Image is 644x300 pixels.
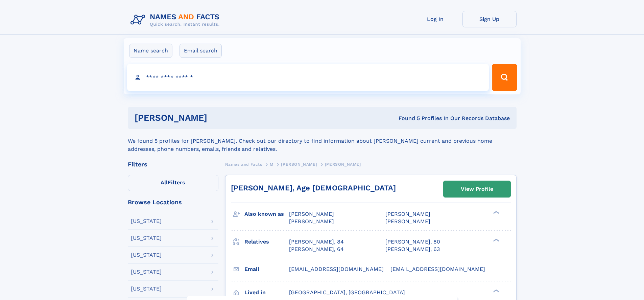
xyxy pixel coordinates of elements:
[461,181,493,197] div: View Profile
[244,263,289,275] h3: Email
[390,266,485,272] span: [EMAIL_ADDRESS][DOMAIN_NAME]
[289,211,334,217] span: [PERSON_NAME]
[131,218,162,224] div: [US_STATE]
[492,238,500,242] div: ❯
[492,289,500,293] div: ❯
[444,181,510,197] a: View Profile
[131,235,162,241] div: [US_STATE]
[161,179,168,186] span: All
[128,199,218,205] div: Browse Locations
[385,238,440,246] a: [PERSON_NAME], 80
[244,236,289,248] h3: Relatives
[131,269,162,275] div: [US_STATE]
[128,129,517,153] div: We found 5 profiles for [PERSON_NAME]. Check out our directory to find information about [PERSON_...
[289,289,405,296] span: [GEOGRAPHIC_DATA], [GEOGRAPHIC_DATA]
[492,210,500,215] div: ❯
[128,175,218,191] label: Filters
[131,286,162,292] div: [US_STATE]
[127,64,489,91] input: search input
[129,44,172,58] label: Name search
[131,252,162,258] div: [US_STATE]
[385,218,430,225] span: [PERSON_NAME]
[244,208,289,220] h3: Also known as
[281,162,317,167] span: [PERSON_NAME]
[325,162,361,167] span: [PERSON_NAME]
[128,11,225,29] img: Logo Names and Facts
[244,287,289,298] h3: Lived in
[462,11,517,27] a: Sign Up
[135,114,303,122] h1: [PERSON_NAME]
[270,162,273,167] span: M
[225,160,262,168] a: Names and Facts
[231,184,396,192] a: [PERSON_NAME], Age [DEMOGRAPHIC_DATA]
[128,161,218,167] div: Filters
[289,218,334,225] span: [PERSON_NAME]
[408,11,462,27] a: Log In
[270,160,273,168] a: M
[289,266,384,272] span: [EMAIL_ADDRESS][DOMAIN_NAME]
[281,160,317,168] a: [PERSON_NAME]
[180,44,222,58] label: Email search
[492,64,517,91] button: Search Button
[303,115,510,122] div: Found 5 Profiles In Our Records Database
[385,211,430,217] span: [PERSON_NAME]
[289,238,344,246] a: [PERSON_NAME], 84
[289,246,344,253] a: [PERSON_NAME], 64
[385,246,440,253] a: [PERSON_NAME], 63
